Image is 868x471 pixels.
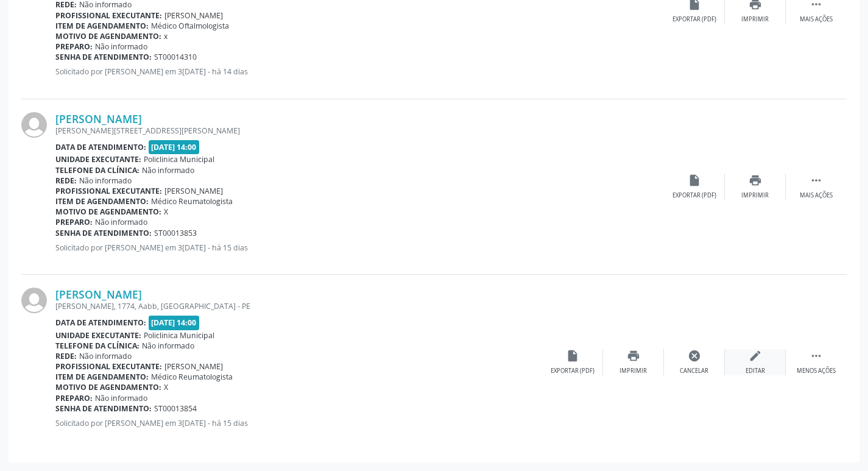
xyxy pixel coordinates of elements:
span: ST00013854 [154,403,197,414]
div: Exportar (PDF) [672,15,716,24]
span: [PERSON_NAME] [164,10,223,21]
i:  [810,174,823,187]
div: [PERSON_NAME], 1774, Aabb, [GEOGRAPHIC_DATA] - PE [55,301,542,311]
div: Imprimir [741,15,769,24]
p: Solicitado por [PERSON_NAME] em 3[DATE] - há 15 dias [55,418,542,428]
b: Item de agendamento: [55,21,149,31]
b: Motivo de agendamento: [55,382,161,392]
span: ST00013853 [154,228,197,238]
b: Rede: [55,175,77,186]
span: Policlinica Municipal [144,154,214,165]
span: Não informado [95,41,147,52]
img: img [21,112,47,138]
a: [PERSON_NAME] [55,288,142,301]
b: Data de atendimento: [55,317,146,328]
span: [DATE] 14:00 [149,316,200,330]
div: Exportar (PDF) [672,191,716,200]
b: Profissional executante: [55,186,162,196]
span: Não informado [95,393,147,403]
img: img [21,288,47,313]
b: Item de agendamento: [55,372,149,382]
b: Senha de atendimento: [55,228,152,238]
div: Editar [746,367,765,375]
div: Imprimir [741,191,769,200]
b: Telefone da clínica: [55,165,139,175]
a: [PERSON_NAME] [55,112,142,126]
i: insert_drive_file [688,174,701,187]
div: Exportar (PDF) [551,367,595,375]
span: Não informado [95,217,147,227]
b: Preparo: [55,217,93,227]
span: [PERSON_NAME] [164,361,223,372]
span: ST00014310 [154,52,197,62]
span: Não informado [142,165,194,175]
span: Policlinica Municipal [144,330,214,341]
i: edit [749,349,762,363]
b: Unidade executante: [55,154,141,165]
b: Rede: [55,351,77,361]
span: x [164,31,168,41]
span: Não informado [79,351,132,361]
b: Motivo de agendamento: [55,31,161,41]
div: Mais ações [800,15,833,24]
b: Motivo de agendamento: [55,207,161,217]
b: Unidade executante: [55,330,141,341]
b: Profissional executante: [55,10,162,21]
i: print [749,174,762,187]
span: Médico Reumatologista [151,196,233,207]
div: Menos ações [797,367,836,375]
div: Mais ações [800,191,833,200]
span: Médico Reumatologista [151,372,233,382]
span: Médico Oftalmologista [151,21,229,31]
span: X [164,207,168,217]
i:  [810,349,823,363]
span: Não informado [142,341,194,351]
i: insert_drive_file [566,349,579,363]
span: [DATE] 14:00 [149,140,200,154]
b: Senha de atendimento: [55,403,152,414]
i: cancel [688,349,701,363]
span: [PERSON_NAME] [164,186,223,196]
p: Solicitado por [PERSON_NAME] em 3[DATE] - há 14 dias [55,66,664,77]
b: Profissional executante: [55,361,162,372]
b: Senha de atendimento: [55,52,152,62]
span: X [164,382,168,392]
i: print [627,349,640,363]
b: Telefone da clínica: [55,341,139,351]
p: Solicitado por [PERSON_NAME] em 3[DATE] - há 15 dias [55,243,664,253]
div: [PERSON_NAME][STREET_ADDRESS][PERSON_NAME] [55,126,664,136]
div: Imprimir [619,367,647,375]
b: Item de agendamento: [55,196,149,207]
b: Preparo: [55,41,93,52]
b: Data de atendimento: [55,142,146,152]
div: Cancelar [680,367,708,375]
span: Não informado [79,175,132,186]
b: Preparo: [55,393,93,403]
